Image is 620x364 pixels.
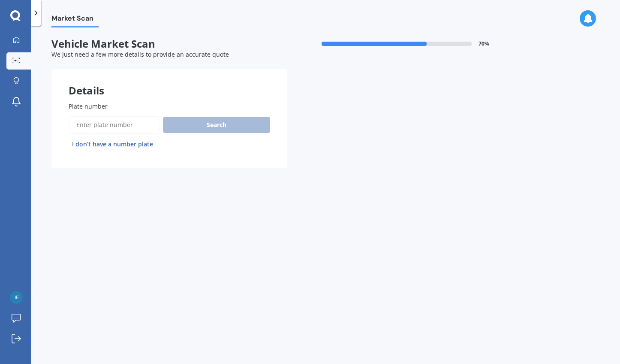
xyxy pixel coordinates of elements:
[69,102,108,110] span: Plate number
[10,291,23,304] img: 4c5640b46cf27e4211a4ddbfa7105ad9
[51,38,287,50] span: Vehicle Market Scan
[51,14,99,26] span: Market Scan
[51,50,229,58] span: We just need a few more details to provide an accurate quote
[479,41,489,47] span: 70 %
[51,69,287,95] div: Details
[69,116,160,134] input: Enter plate number
[69,137,157,151] button: I don’t have a number plate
